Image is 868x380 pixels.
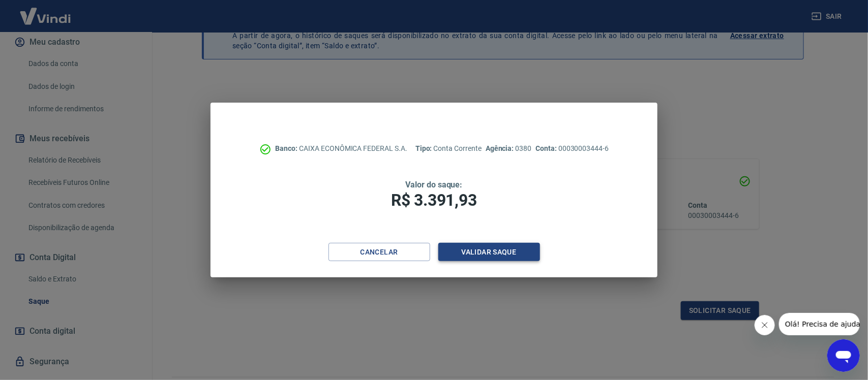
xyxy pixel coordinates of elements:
[415,143,482,154] p: Conta Corrente
[755,315,775,335] iframe: Fechar mensagem
[486,143,531,154] p: 0380
[827,339,860,372] iframe: Botão para abrir a janela de mensagens
[486,144,516,152] span: Agência:
[415,144,434,152] span: Tipo:
[276,143,407,154] p: CAIXA ECONÔMICA FEDERAL S.A.
[535,143,609,154] p: 00030003444-6
[391,191,476,210] span: R$ 3.391,93
[438,243,540,262] button: Validar saque
[779,313,860,335] iframe: Mensagem da empresa
[405,180,462,189] span: Valor do saque:
[276,144,300,152] span: Banco:
[328,243,430,262] button: Cancelar
[535,144,558,152] span: Conta:
[6,7,85,15] span: Olá! Precisa de ajuda?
